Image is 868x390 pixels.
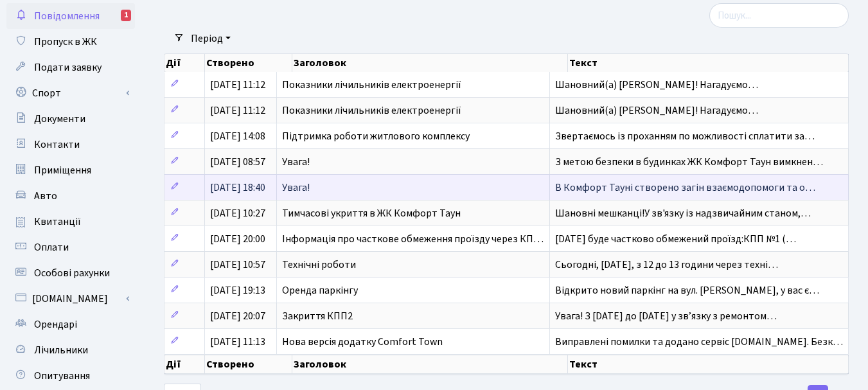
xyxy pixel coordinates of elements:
[6,80,135,106] a: Спорт
[6,106,135,132] a: Документи
[121,10,131,21] div: 1
[34,60,102,75] span: Подати заявку
[555,155,823,169] span: З метою безпеки в будинках ЖК Комфорт Таун вимкнен…
[6,3,135,29] a: Повідомлення1
[164,355,205,374] th: Дії
[6,363,135,389] a: Опитування
[555,258,778,272] span: Сьогодні, [DATE], з 12 до 13 години через техні…
[282,129,470,143] span: Підтримка роботи житлового комплексу
[210,181,265,195] span: [DATE] 18:40
[568,54,849,72] th: Текст
[34,35,97,49] span: Пропуск в ЖК
[555,206,811,220] span: Шановні мешканці!У зв'язку із надзвичайним станом,…
[282,232,544,246] span: Інформація про часткове обмеження проїзду через КП…
[6,29,135,55] a: Пропуск в ЖК
[210,206,265,220] span: [DATE] 10:27
[6,209,135,235] a: Квитанції
[292,355,569,374] th: Заголовок
[282,309,353,323] span: Закриття КПП2
[210,309,265,323] span: [DATE] 20:07
[34,163,91,177] span: Приміщення
[555,129,815,143] span: Звертаємось із проханням по можливості сплатити за…
[555,232,796,246] span: [DATE] буде частково обмежений проїзд:КПП №1 (…
[282,181,310,195] span: Увага!
[6,337,135,363] a: Лічильники
[205,355,292,374] th: Створено
[205,54,292,72] th: Створено
[164,54,205,72] th: Дії
[34,215,81,229] span: Квитанції
[210,335,265,349] span: [DATE] 11:13
[282,155,310,169] span: Увага!
[6,157,135,183] a: Приміщення
[282,206,461,220] span: Тимчасові укриття в ЖК Комфорт Таун
[34,317,77,332] span: Орендарі
[34,137,80,152] span: Контакти
[210,232,265,246] span: [DATE] 20:00
[555,181,815,195] span: В Комфорт Тауні створено загін взаємодопомоги та о…
[210,103,265,118] span: [DATE] 11:12
[709,3,849,28] input: Пошук...
[282,78,461,92] span: Показники лічильників електроенергії
[6,235,135,260] a: Оплати
[210,78,265,92] span: [DATE] 11:12
[282,335,443,349] span: Нова версія додатку Comfort Town
[555,283,819,297] span: Відкрито новий паркінг на вул. [PERSON_NAME], у вас є…
[34,266,110,280] span: Особові рахунки
[6,183,135,209] a: Авто
[282,283,358,297] span: Оренда паркінгу
[34,189,57,203] span: Авто
[6,312,135,337] a: Орендарі
[210,155,265,169] span: [DATE] 08:57
[186,28,236,49] a: Період
[34,369,90,383] span: Опитування
[210,283,265,297] span: [DATE] 19:13
[555,335,843,349] span: Виправлені помилки та додано сервіс [DOMAIN_NAME]. Безк…
[282,103,461,118] span: Показники лічильників електроенергії
[555,103,758,118] span: Шановний(а) [PERSON_NAME]! Нагадуємо…
[6,260,135,286] a: Особові рахунки
[34,9,100,23] span: Повідомлення
[210,258,265,272] span: [DATE] 10:57
[210,129,265,143] span: [DATE] 14:08
[555,78,758,92] span: Шановний(а) [PERSON_NAME]! Нагадуємо…
[34,112,85,126] span: Документи
[34,343,88,357] span: Лічильники
[34,240,69,254] span: Оплати
[282,258,356,272] span: Технічні роботи
[6,55,135,80] a: Подати заявку
[568,355,849,374] th: Текст
[6,286,135,312] a: [DOMAIN_NAME]
[292,54,569,72] th: Заголовок
[6,132,135,157] a: Контакти
[555,309,777,323] span: Увага! З [DATE] до [DATE] у зв’язку з ремонтом…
